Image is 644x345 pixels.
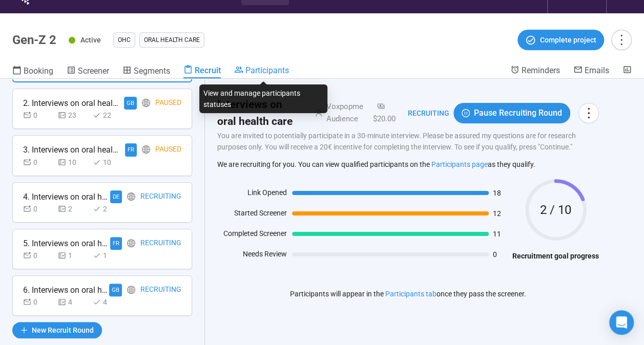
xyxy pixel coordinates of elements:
p: Participants will appear in the once they pass the screener. [290,288,526,299]
div: 2 [58,203,89,214]
div: Voxpopme Audience [322,101,369,125]
span: Segments [134,66,170,76]
div: 0 [23,203,54,214]
span: user [303,110,322,117]
div: Recruiting [140,284,181,296]
a: Recruit [183,65,221,78]
div: View and manage participants statuses [199,84,327,113]
div: Needs Review [217,248,287,264]
div: 4. Interviews on oral health care [23,190,110,203]
button: more [611,30,632,50]
span: 18 [493,189,507,197]
div: 1 [93,250,123,261]
span: Participants [245,66,289,75]
span: 11 [493,230,507,238]
div: Paused [155,97,181,110]
a: Reminders [510,65,560,77]
div: GB [109,284,122,296]
div: 2. Interviews on oral health care [23,97,120,110]
div: 2 [93,203,123,214]
span: more [614,33,628,47]
span: Active [80,36,101,44]
span: global [127,286,135,294]
span: global [127,192,135,201]
div: 23 [58,110,89,121]
div: FR [125,143,137,156]
div: 0 [23,250,54,261]
span: global [142,99,150,107]
div: 4 [93,296,123,308]
div: Recruiting [396,107,449,119]
div: DE [110,190,122,203]
span: Screener [78,66,109,76]
span: global [127,239,135,247]
span: pause-circle [462,109,470,117]
div: Started Screener [217,207,287,223]
div: Link Opened [217,187,287,202]
a: Participants tab [385,290,437,298]
button: Complete project [517,30,604,50]
p: You are invited to potentially participate in a 30-minute interview. Please be assured my questio... [217,130,599,153]
div: 4 [58,296,89,308]
span: Complete project [540,34,596,46]
span: New Recruit Round [32,325,94,336]
div: GB [124,97,137,110]
div: $20.00 [369,101,396,125]
span: OHC [118,35,131,45]
div: 6. Interviews on oral health care [23,284,109,296]
a: Participants page [431,160,488,168]
span: Recruit [195,66,221,75]
h2: Interviews on oral health care [217,96,303,130]
span: global [142,145,150,154]
div: 10 [58,157,89,168]
span: Emails [585,66,609,75]
div: 10 [93,157,123,168]
span: plus [20,327,28,334]
h4: Recruitment goal progress [512,250,599,262]
div: Open Intercom Messenger [609,310,634,335]
span: more [581,106,595,120]
div: 3. Interviews on oral health care [23,143,120,156]
div: 0 [23,110,54,121]
div: Recruiting [140,237,181,250]
span: Oral Health Care [144,35,200,45]
a: Participants [234,65,289,77]
span: Booking [24,66,53,76]
span: 2 / 10 [525,204,587,216]
span: 12 [493,210,507,217]
div: 1 [58,250,89,261]
button: plusNew Recruit Round [12,322,102,338]
h1: Gen-Z 2 [12,33,56,47]
p: We are recruiting for you. You can view qualified participants on the as they qualify. [217,160,599,169]
div: Paused [155,143,181,156]
span: Pause Recruiting Round [474,106,562,119]
div: Recruiting [140,190,181,203]
a: Segments [122,65,170,78]
button: pause-circlePause Recruiting Round [453,103,570,123]
div: 5. Interviews on oral health care [23,237,110,250]
span: Reminders [522,66,560,75]
a: Screener [67,65,109,78]
span: 0 [493,251,507,258]
div: FR [110,237,122,250]
div: Completed Screener [217,228,287,243]
a: Booking [12,65,53,78]
div: 0 [23,296,54,308]
div: 0 [23,157,54,168]
a: Emails [573,65,609,77]
div: 22 [93,110,123,121]
button: more [578,103,599,123]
